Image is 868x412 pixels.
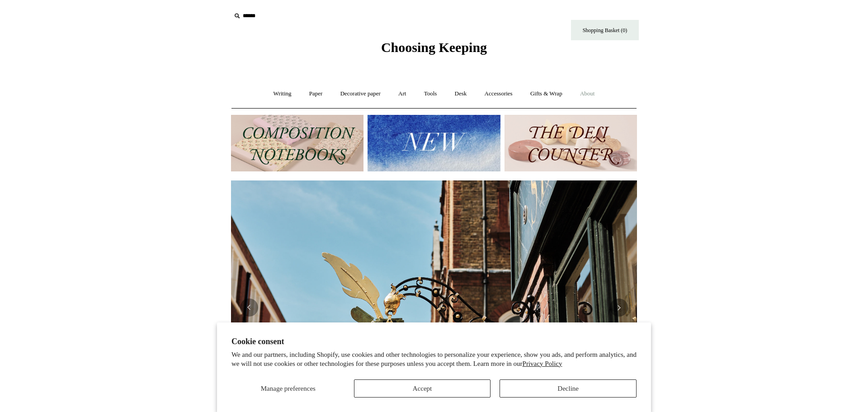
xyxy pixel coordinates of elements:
[261,385,316,392] span: Manage preferences
[231,350,637,368] p: We and our partners, including Shopify, use cookies and other technologies to personalize your ex...
[231,337,637,346] h2: Cookie consent
[265,82,300,106] a: Writing
[572,82,603,106] a: About
[381,40,487,55] span: Choosing Keeping
[390,82,414,106] a: Art
[231,115,363,171] img: 202302 Composition ledgers.jpg__PID:69722ee6-fa44-49dd-a067-31375e5d54ec
[447,82,475,106] a: Desk
[476,82,521,106] a: Accessories
[610,298,628,317] button: Next
[500,379,637,398] button: Decline
[416,82,445,106] a: Tools
[368,115,500,171] img: New.jpg__PID:f73bdf93-380a-4a35-bcfe-7823039498e1
[332,82,389,106] a: Decorative paper
[571,20,639,40] a: Shopping Basket (0)
[240,298,258,317] button: Previous
[505,115,637,171] img: The Deli Counter
[301,82,331,106] a: Paper
[381,47,487,53] a: Choosing Keeping
[523,360,562,367] a: Privacy Policy
[231,379,345,398] button: Manage preferences
[522,82,571,106] a: Gifts & Wrap
[354,379,491,398] button: Accept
